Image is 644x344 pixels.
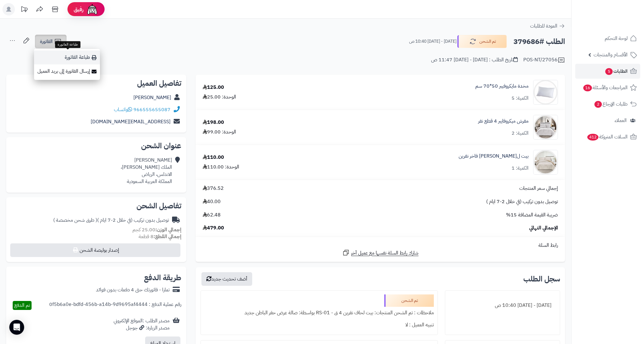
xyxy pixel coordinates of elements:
a: طلبات الإرجاع2 [575,97,640,111]
img: 1757415092-1-90x90.jpg [534,150,558,175]
span: توصيل بدون تركيب (في خلال 2-7 ايام ) [486,198,558,205]
a: 966555655087 [133,106,171,113]
button: إصدار بوليصة الشحن [10,243,180,257]
span: ضريبة القيمة المضافة 15% [506,211,558,219]
div: تم الشحن [384,294,434,307]
div: ملاحظات : تم الشحن المنتجات: بيت لحاف نفرين 4 ق - RS-01 بواسطة: صالة عرض حفر الباطن جديد [205,307,434,319]
h2: عنوان الشحن [11,142,181,150]
div: الكمية: 2 [512,130,529,137]
small: 25.00 كجم [132,226,181,233]
a: [PERSON_NAME] [133,94,171,101]
div: الكمية: 5 [512,95,529,102]
span: المراجعات والأسئلة [583,83,628,92]
span: السلات المتروكة [587,133,628,141]
h2: تفاصيل العميل [11,80,181,87]
span: 412 [587,134,599,141]
a: مفرش ميكروفايبر 4 قطع نفر [478,118,529,125]
div: طباعة الفاتورة [55,41,80,48]
div: [PERSON_NAME] الملك [PERSON_NAME]، الاندلس، الرياض المملكة العربية السعودية [121,157,172,185]
div: الوحدة: 110.00 [203,163,239,171]
span: ( طرق شحن مخصصة ) [53,216,97,224]
img: 1703426873-pillow-90x90.png [534,80,558,105]
h2: الطلب #379686 [513,35,565,48]
div: مصدر الزيارة: جوجل [114,324,170,332]
div: مصدر الطلب :الموقع الإلكتروني [114,317,170,332]
span: إجمالي سعر المنتجات [519,185,558,192]
div: 110.00 [203,154,224,161]
span: لوحة التحكم [605,34,628,43]
div: تمارا - فاتورتك حتى 4 دفعات بدون فوائد [96,286,170,294]
div: Open Intercom Messenger [9,320,24,335]
h2: تفاصيل الشحن [11,202,181,210]
span: العودة للطلبات [530,22,557,30]
img: 1750577823-1-90x90.jpg [534,115,558,140]
div: الكمية: 1 [512,165,529,172]
a: تحديثات المنصة [16,3,32,17]
a: الفاتورة [35,35,67,48]
div: 125.00 [203,84,224,91]
span: الفاتورة [40,38,53,45]
span: 62.48 [203,211,221,219]
a: بيت ل[PERSON_NAME] فاخر نفرين [459,153,529,160]
button: أضف تحديث جديد [201,272,252,286]
div: الوحدة: 99.00 [203,128,236,136]
span: طلبات الإرجاع [594,100,628,108]
span: 2 [594,101,602,108]
span: الطلبات [605,67,628,76]
div: رقم عملية الدفع : 0f5b6a0e-bdfd-456b-a14b-9d9695af4444 [49,301,181,310]
a: لوحة التحكم [575,31,640,46]
span: 16 [583,85,592,91]
small: 8 قطعة [139,233,181,240]
a: واتساب [114,106,132,113]
a: مخدة مايكروفيبر 50*70 سم [475,83,529,90]
div: الوحدة: 25.00 [203,94,236,101]
a: المراجعات والأسئلة16 [575,80,640,95]
div: توصيل بدون تركيب (في خلال 2-7 ايام ) [53,217,169,224]
div: [DATE] - [DATE] 10:40 ص [449,299,556,311]
a: [EMAIL_ADDRESS][DOMAIN_NAME] [91,118,171,125]
small: [DATE] - [DATE] 10:40 ص [409,38,456,45]
span: تم الدفع [14,302,30,309]
a: شارك رابط السلة نفسها مع عميل آخر [342,249,419,257]
span: 376.52 [203,185,224,192]
span: العملاء [615,116,627,125]
div: POS-NT/27056 [523,56,565,64]
span: 479.00 [203,224,224,232]
a: العودة للطلبات [530,22,565,30]
strong: إجمالي الوزن: [155,226,181,233]
div: تاريخ الطلب : [DATE] - [DATE] 11:47 ص [431,56,518,63]
button: تم الشحن [457,35,507,48]
div: 198.00 [203,119,224,126]
h3: سجل الطلب [523,275,560,283]
span: 40.00 [203,198,221,205]
span: شارك رابط السلة نفسها مع عميل آخر [351,250,419,257]
a: الطلبات5 [575,64,640,79]
a: إرسال الفاتورة إلى بريد العميل [34,64,100,78]
strong: إجمالي القطع: [153,233,181,240]
div: تنبيه العميل : لا [205,319,434,331]
img: ai-face.png [86,3,98,15]
img: logo-2.png [602,5,638,18]
span: 5 [605,68,613,75]
span: رفيق [74,6,84,13]
span: الأقسام والمنتجات [594,50,628,59]
a: العملاء [575,113,640,128]
div: رابط السلة [198,242,563,249]
a: طباعة الفاتورة [34,50,100,64]
h2: طريقة الدفع [144,274,181,281]
a: السلات المتروكة412 [575,129,640,144]
span: الإجمالي النهائي [529,224,558,232]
